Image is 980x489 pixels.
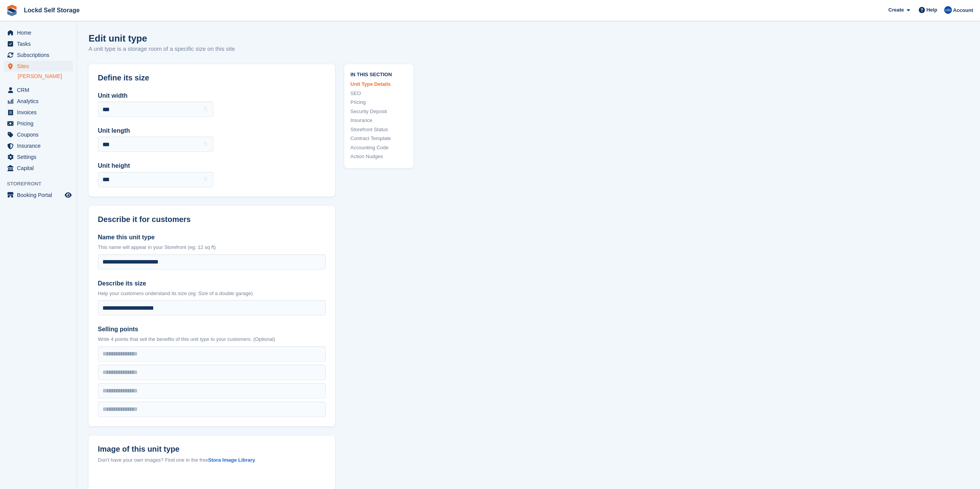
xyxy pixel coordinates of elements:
a: Preview store [64,190,73,200]
a: menu [4,107,73,118]
h2: Define its size [98,73,326,82]
span: Tasks [17,38,63,49]
h2: Describe it for customers [98,215,326,224]
img: Jonny Bleach [944,6,952,14]
label: Image of this unit type [98,445,326,454]
a: Unit Type Details [350,80,407,88]
p: Write 4 points that sell the benefits of this unit type to your customers. (Optional) [98,335,326,343]
label: Unit height [98,161,213,170]
a: Insurance [350,117,407,124]
p: Help your customers understand its size (eg: Size of a double garage) [98,290,326,297]
label: Unit length [98,126,213,135]
a: menu [4,152,73,162]
span: Invoices [17,107,63,118]
a: menu [4,61,73,72]
span: Coupons [17,129,63,140]
label: Describe its size [98,279,326,288]
a: Storefront Status [350,126,407,134]
span: Create [888,6,904,14]
span: In this section [350,70,407,78]
a: menu [4,140,73,151]
a: menu [4,38,73,49]
img: stora-icon-8386f47178a22dfd0bd8f6a31ec36ba5ce8667c1dd55bd0f319d3a0aa187defe.svg [6,5,18,16]
label: Unit width [98,91,213,100]
a: Security Deposit [350,108,407,115]
a: menu [4,118,73,129]
span: Booking Portal [17,190,63,200]
span: CRM [17,85,63,95]
a: menu [4,96,73,107]
a: Lockd Self Storage [21,4,83,17]
span: Subscriptions [17,50,63,60]
a: Pricing [350,98,407,106]
a: menu [4,163,73,174]
span: Capital [17,163,63,174]
label: Selling points [98,325,326,334]
label: Name this unit type [98,233,326,242]
a: [PERSON_NAME] [18,73,73,80]
a: Accounting Code [350,144,407,152]
a: menu [4,129,73,140]
a: Action Nudges [350,153,407,160]
span: Analytics [17,96,63,107]
span: Help [926,6,937,14]
a: menu [4,50,73,60]
a: menu [4,85,73,95]
a: SEO [350,90,407,97]
a: Contract Template [350,135,407,142]
span: Account [953,7,973,14]
span: Storefront [7,180,77,188]
a: menu [4,27,73,38]
p: This name will appear in your Storefront (eg: 12 sq ft) [98,244,326,251]
span: Insurance [17,140,63,151]
h1: Edit unit type [89,33,235,43]
p: A unit type is a storage room of a specific size on this site [89,45,235,53]
a: menu [4,190,73,200]
span: Pricing [17,118,63,129]
div: Don't have your own images? Find one in the free . [98,456,326,464]
span: Home [17,27,63,38]
span: Settings [17,152,63,162]
a: Stora Image Library [208,457,255,463]
span: Sites [17,61,63,72]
